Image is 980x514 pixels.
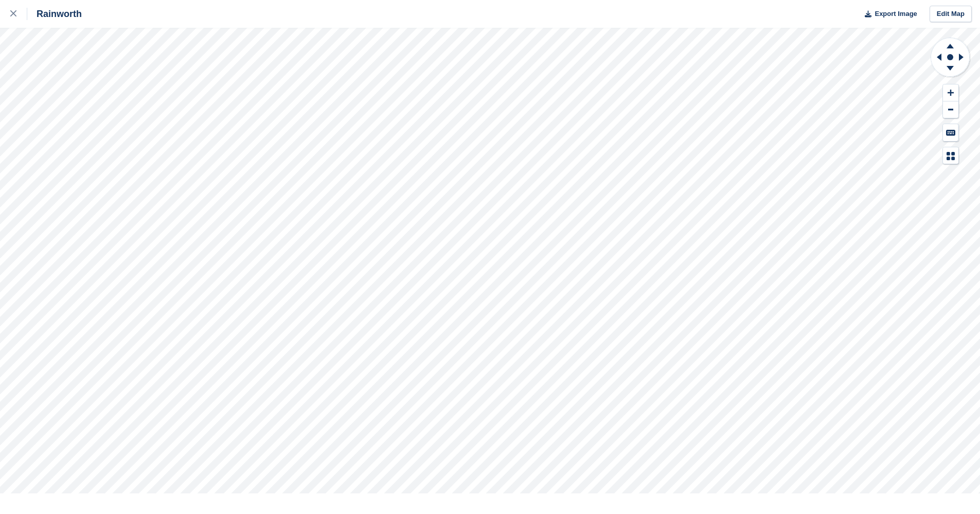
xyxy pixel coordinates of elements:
[943,147,958,164] button: Map Legend
[930,6,972,23] a: Edit Map
[943,101,958,118] button: Zoom Out
[27,8,82,20] div: Rainworth
[943,124,958,141] button: Keyboard Shortcuts
[943,84,958,101] button: Zoom In
[859,6,917,23] button: Export Image
[875,9,917,19] span: Export Image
